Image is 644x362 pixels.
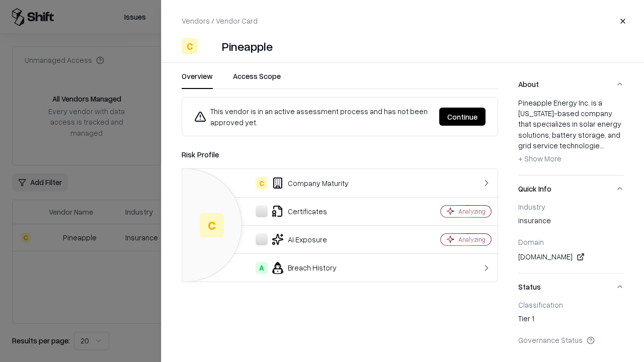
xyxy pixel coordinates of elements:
div: Pineapple [222,38,273,54]
button: About [518,71,624,98]
div: Pineapple Energy Inc. is a [US_STATE]-based company that specializes in solar energy solutions, b... [518,98,624,167]
div: Company Maturity [190,177,406,189]
div: C [256,177,268,189]
div: This vendor is in an active assessment process and has not been approved yet. [194,106,431,128]
div: [DOMAIN_NAME] [518,251,624,263]
div: Breach History [190,262,406,274]
div: C [182,38,198,54]
div: AI Exposure [190,233,406,245]
div: Certificates [190,205,406,217]
div: Analyzing [458,235,486,244]
span: ... [600,141,604,150]
div: About [518,98,624,175]
div: Tier 1 [518,313,624,327]
span: + Show More [518,154,561,163]
button: Status [518,274,624,300]
div: A [256,262,268,274]
p: Vendors / Vendor Card [182,16,258,26]
img: Pineapple [202,38,218,54]
button: Continue [439,108,486,126]
div: Classification [518,300,624,309]
div: Quick Info [518,202,624,273]
div: C [200,213,224,237]
div: Industry [518,202,624,211]
div: Analyzing [458,207,486,216]
div: insurance [518,215,624,229]
button: + Show More [518,151,561,167]
div: Governance Status [518,335,624,344]
div: Risk Profile [182,148,498,160]
button: Access Scope [233,71,281,89]
button: Quick Info [518,175,624,202]
div: Domain [518,237,624,246]
button: Overview [182,71,213,89]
